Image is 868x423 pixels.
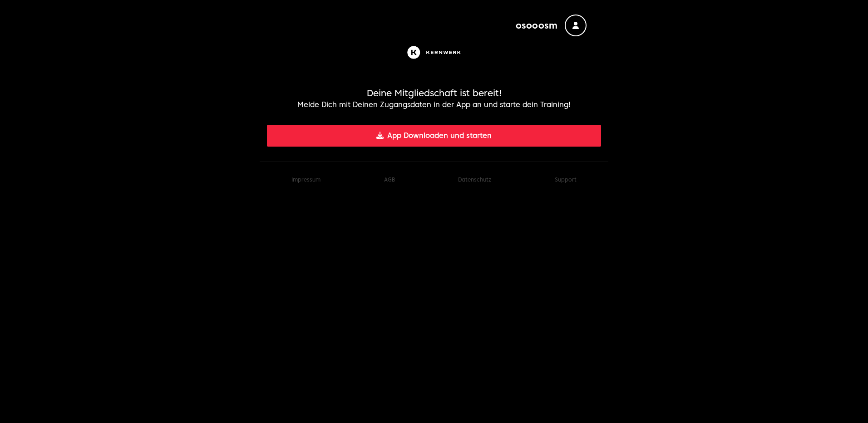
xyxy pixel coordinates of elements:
[267,125,601,147] button: App Downloaden und starten
[291,176,321,183] a: Impressum
[267,87,601,99] h1: Deine Mitgliedschaft ist bereit!
[555,176,577,183] button: Support
[267,99,601,110] p: Melde Dich mit Deinen Zugangsdaten in der App an und starte dein Training!
[384,176,395,183] a: AGB
[405,44,463,61] img: Kernwerk®
[458,176,491,183] a: Datenschutz
[516,19,558,32] span: osooosm
[516,15,587,36] button: osooosm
